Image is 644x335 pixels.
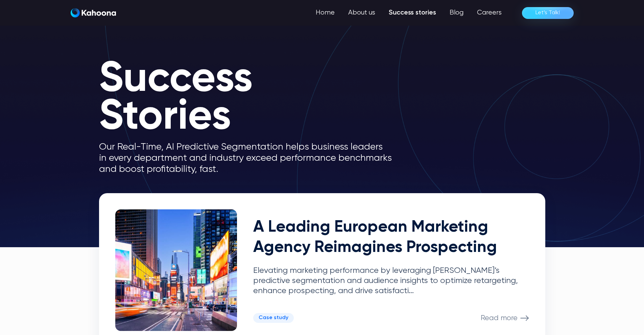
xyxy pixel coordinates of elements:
[259,315,288,321] div: Case study
[309,6,341,20] a: Home
[71,8,116,18] a: home
[481,314,518,323] p: Read more
[443,6,470,20] a: Blog
[99,61,403,136] h1: Success Stories
[382,6,443,20] a: Success stories
[253,266,529,296] p: Elevating marketing performance by leveraging [PERSON_NAME]’s predictive segmentation and audienc...
[71,8,116,18] img: Kahoona logo white
[253,217,529,258] h2: A Leading European Marketing Agency Reimagines Prospecting
[99,141,403,175] p: Our Real-Time, AI Predictive Segmentation helps business leaders in every department and industry...
[470,6,508,20] a: Careers
[341,6,382,20] a: About us
[535,7,560,18] div: Let’s Talk!
[522,7,574,19] a: Let’s Talk!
